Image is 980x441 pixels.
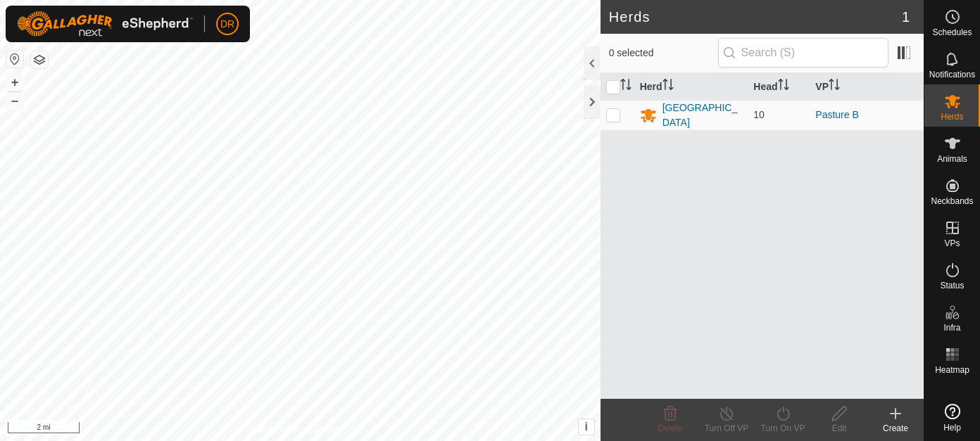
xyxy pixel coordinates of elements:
p-sorticon: Activate to sort [829,81,840,92]
span: Herds [941,113,963,121]
div: Create [867,422,924,435]
span: Status [940,281,964,290]
span: Animals [937,155,967,163]
span: 10 [753,109,765,120]
input: Search (S) [718,38,888,68]
span: 0 selected [609,46,718,60]
button: + [6,74,23,91]
span: Neckbands [931,197,973,205]
button: Map Layers [31,51,48,68]
span: Infra [943,324,960,332]
th: VP [810,73,924,101]
div: Turn Off VP [698,422,755,435]
th: Herd [634,73,748,101]
span: 1 [902,6,910,27]
a: Help [924,398,980,437]
span: Schedules [932,28,972,37]
span: VPs [944,239,960,248]
p-sorticon: Activate to sort [620,81,632,92]
div: Turn On VP [755,422,811,435]
span: Notifications [929,70,975,79]
a: Contact Us [314,423,356,435]
span: Help [943,423,961,432]
span: Heatmap [935,366,969,374]
p-sorticon: Activate to sort [778,81,789,92]
button: i [579,419,594,435]
div: Edit [811,422,867,435]
a: Pasture B [815,109,858,120]
div: [GEOGRAPHIC_DATA] [662,101,743,130]
p-sorticon: Activate to sort [662,81,674,92]
span: DR [220,17,234,32]
h2: Herds [609,8,902,25]
img: Gallagher Logo [17,11,193,37]
button: – [6,92,23,109]
span: i [584,421,587,433]
button: Reset Map [6,51,23,68]
span: Delete [658,423,683,433]
a: Privacy Policy [244,423,297,435]
th: Head [748,73,810,101]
